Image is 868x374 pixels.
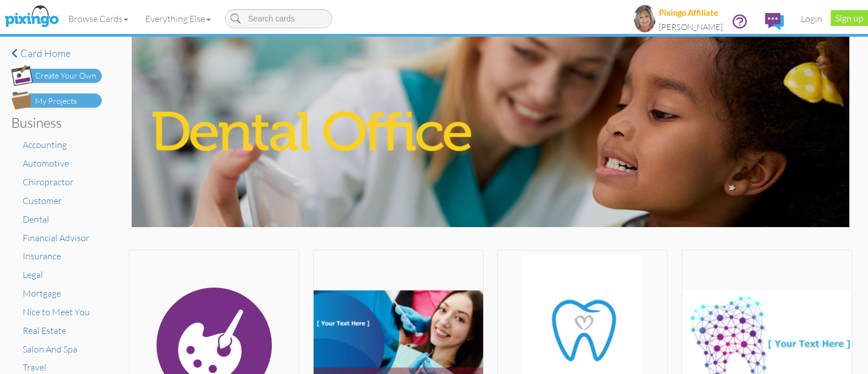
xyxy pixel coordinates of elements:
[23,158,69,169] a: Automotive
[23,176,73,188] a: Chiropractor
[137,5,219,33] a: Everything Else
[23,325,66,336] a: Real Estate
[11,48,102,59] a: Card home
[23,195,62,206] a: Customer
[23,343,77,355] a: Salon And Spa
[659,7,723,19] div: Pixingo Affiliate
[23,269,43,280] a: Legal
[765,13,784,30] img: comments.svg
[23,139,67,150] a: Accounting
[132,37,849,227] img: dental.jpg
[23,250,61,262] a: Insurance
[11,65,102,86] img: create-own-button.png
[23,306,90,318] a: Nice to Meet You
[225,9,332,28] input: Search cards
[23,288,61,299] a: Mortgage
[35,70,96,82] div: Create Your Own
[11,115,93,130] h3: Business
[23,214,49,225] a: Dental
[23,362,46,373] a: Travel
[35,95,77,107] div: My Projects
[659,21,723,33] div: [PERSON_NAME]
[23,232,89,243] a: Financial Advisor
[831,10,868,26] a: Sign up
[2,3,62,31] img: pixingo logo
[633,5,656,33] img: 20190605-011007-654d1b083bff-250.png
[792,5,831,33] a: Login
[11,92,102,110] img: my-projects-button.png
[60,5,137,33] a: Browse Cards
